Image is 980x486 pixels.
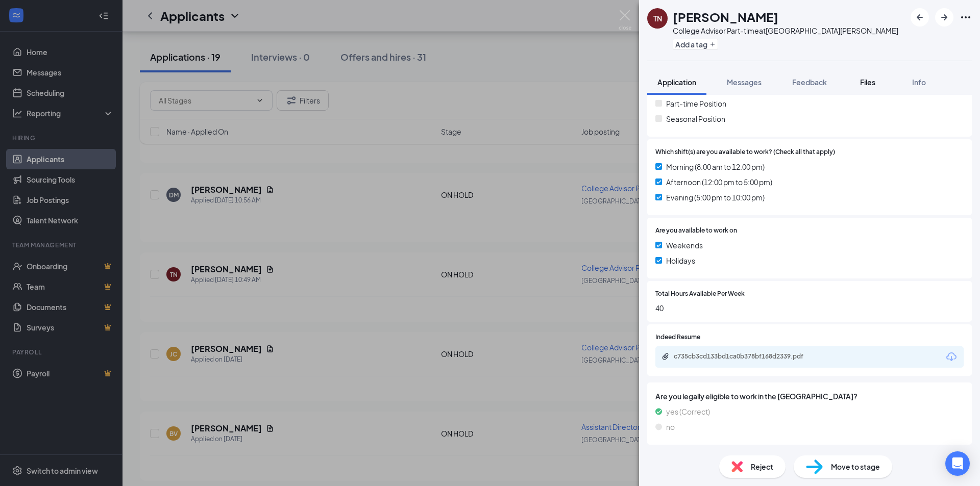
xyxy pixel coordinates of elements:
[673,39,718,49] button: PlusAdd a tag
[792,78,827,87] span: Feedback
[666,113,725,124] span: Seasonal Position
[655,289,745,299] span: Total Hours Available Per Week
[914,11,926,23] svg: ArrowLeftNew
[831,461,880,472] span: Move to stage
[860,78,875,87] span: Files
[655,332,700,342] span: Indeed Resume
[751,461,773,472] span: Reject
[666,161,765,172] span: Morning (8:00 am to 12:00 pm)
[709,41,716,47] svg: Plus
[945,351,958,363] svg: Download
[666,255,695,266] span: Holidays
[911,8,929,27] button: ArrowLeftNew
[938,11,950,23] svg: ArrowRight
[655,302,964,314] span: 40
[673,25,898,36] div: College Advisor Part-time at [GEOGRAPHIC_DATA][PERSON_NAME]
[727,78,762,87] span: Messages
[666,98,726,109] span: Part-time Position
[655,391,964,402] span: Are you legally eligible to work in the [GEOGRAPHIC_DATA]?
[655,147,835,157] span: Which shift(s) are you available to work? (Check all that apply)
[666,421,675,432] span: no
[673,8,778,25] h1: [PERSON_NAME]
[674,352,817,361] div: c735cb3cd133bd1ca0b378bf168d2339.pdf
[655,226,737,236] span: Are you available to work on
[935,8,953,27] button: ArrowRight
[945,451,970,476] div: Open Intercom Messenger
[666,406,710,417] span: yes (Correct)
[666,240,703,251] span: Weekends
[666,176,772,188] span: Afternoon (12:00 pm to 5:00 pm)
[661,352,670,361] svg: Paperclip
[666,192,765,203] span: Evening (5:00 pm to 10:00 pm)
[661,352,827,362] a: Paperclipc735cb3cd133bd1ca0b378bf168d2339.pdf
[657,78,696,87] span: Application
[960,11,972,23] svg: Ellipses
[912,78,926,87] span: Info
[653,13,662,23] div: TN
